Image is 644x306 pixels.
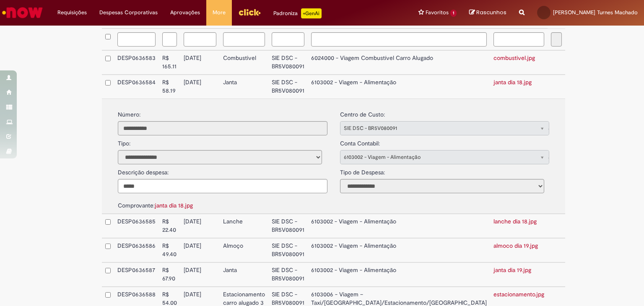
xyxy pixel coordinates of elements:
span: [PERSON_NAME] Turnes Machado [553,9,638,16]
td: Lanche [220,214,268,238]
td: 6103002 - Viagem - Alimentação [308,238,490,262]
td: DESP0636583 [114,50,159,75]
td: [DATE] [180,75,220,99]
td: [DATE] [180,50,220,75]
td: 6103002 - Viagem - Alimentação [308,75,490,99]
label: Centro de Custo: [340,106,385,119]
span: Despesas Corporativas [99,8,158,17]
td: janta dia 19.jpg [490,262,548,287]
td: janta dia 18.jpg [490,75,548,99]
td: SIE DSC - BR5V080091 [268,75,308,99]
td: DESP0636587 [114,262,159,287]
a: combustivel.jpg [493,54,535,62]
img: ServiceNow [1,4,44,21]
span: More [213,8,226,17]
td: DESP0636585 [114,214,159,238]
td: combustivel.jpg [490,50,548,75]
a: 6103002 - Viagem - AlimentaçãoLimpar campo conta_contabil [340,150,550,164]
td: SIE DSC - BR5V080091 [268,214,308,238]
span: Aprovações [170,8,200,17]
a: janta dia 18.jpg [493,78,532,86]
td: Janta [220,75,268,99]
p: +GenAi [301,8,322,18]
td: [DATE] [180,214,220,238]
label: Número: [118,111,140,119]
td: 6024000 - Viagem Combustível Carro Alugado [308,50,490,75]
td: SIE DSC - BR5V080091 [268,238,308,262]
td: 6103002 - Viagem - Alimentação [308,214,490,238]
span: Favoritos [426,8,449,17]
span: SIE DSC - BR5V080091 [344,122,528,135]
a: SIE DSC - BR5V080091Limpar campo centro_de_custo [340,121,550,135]
div: Comprovante: [118,197,327,210]
td: Almoço [220,238,268,262]
td: 6103002 - Viagem - Alimentação [308,262,490,287]
td: SIE DSC - BR5V080091 [268,50,308,75]
a: janta dia 18.jpg [155,202,193,209]
a: estacionamento.jpg [493,290,544,298]
a: lanche dia 18.jpg [493,218,537,225]
img: click_logo_yellow_360x200.png [238,6,261,18]
td: R$ 58.19 [159,75,180,99]
label: Tipo de Despesa: [340,164,385,177]
label: Tipo: [118,135,130,148]
td: R$ 67.90 [159,262,180,287]
span: Rascunhos [476,8,506,16]
td: R$ 22.40 [159,214,180,238]
td: SIE DSC - BR5V080091 [268,262,308,287]
label: Conta Contabil: [340,135,380,148]
td: [DATE] [180,238,220,262]
span: Requisições [57,8,87,17]
td: R$ 49.40 [159,238,180,262]
td: Combustivel [220,50,268,75]
span: 6103002 - Viagem - Alimentação [344,150,528,164]
td: R$ 165.11 [159,50,180,75]
span: 1 [450,10,457,17]
a: almoco dia 19.jpg [493,242,538,249]
td: lanche dia 18.jpg [490,214,548,238]
div: Padroniza [273,8,322,18]
td: DESP0636586 [114,238,159,262]
label: Descrição despesa: [118,169,169,177]
a: janta dia 19.jpg [493,266,531,274]
td: DESP0636584 [114,75,159,99]
td: [DATE] [180,262,220,287]
a: Rascunhos [469,9,506,17]
td: almoco dia 19.jpg [490,238,548,262]
td: Janta [220,262,268,287]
